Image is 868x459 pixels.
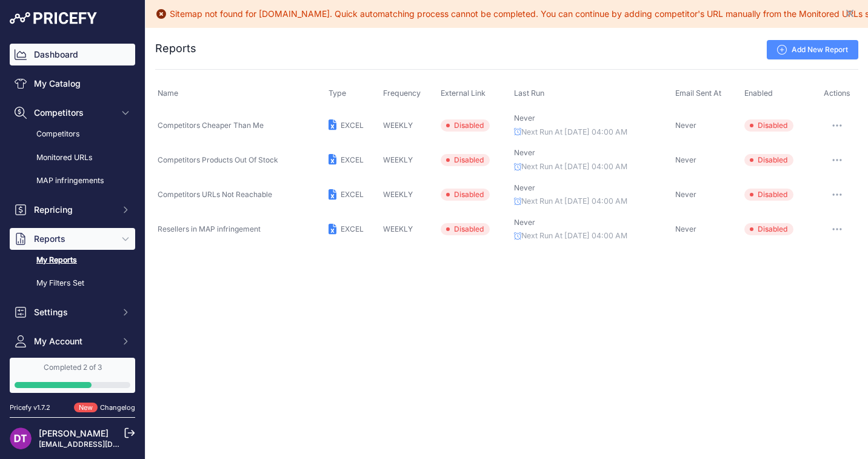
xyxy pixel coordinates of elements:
span: External Link [441,89,486,98]
span: Never [514,218,535,227]
span: EXCEL [341,155,364,164]
span: WEEKLY [383,190,413,199]
div: Pricefy v1.7.2 [10,403,50,413]
button: My Account [10,330,135,352]
button: Reports [10,228,135,250]
a: Add New Report [767,40,858,59]
span: Never [514,113,535,122]
span: EXCEL [341,224,364,233]
p: Next Run At [DATE] 04:00 AM [514,127,670,138]
span: My Account [34,335,113,347]
span: Resellers in MAP infringement [158,224,261,233]
a: My Filters Set [10,273,135,294]
span: Disabled [744,189,793,201]
span: Disabled [744,119,793,132]
a: Monitored URLs [10,147,135,169]
span: Disabled [441,189,490,201]
span: Never [675,155,696,164]
p: Next Run At [DATE] 04:00 AM [514,161,670,173]
a: [PERSON_NAME] [39,428,109,438]
span: Competitors Cheaper Than Me [158,121,264,130]
a: My Reports [10,250,135,271]
span: WEEKLY [383,224,413,233]
span: Never [675,190,696,199]
span: Never [675,224,696,233]
button: Close [844,5,858,19]
span: Competitors URLs Not Reachable [158,190,272,199]
h2: Reports [155,40,196,57]
span: Disabled [441,223,490,235]
span: Type [329,89,346,98]
button: Competitors [10,102,135,124]
span: Repricing [34,204,113,216]
span: Competitors Products Out Of Stock [158,155,278,164]
a: Dashboard [10,44,135,65]
a: Competitors [10,124,135,145]
span: Name [158,89,178,98]
span: Disabled [744,154,793,166]
button: Repricing [10,199,135,221]
span: Disabled [441,119,490,132]
span: Enabled [744,89,773,98]
p: Next Run At [DATE] 04:00 AM [514,196,670,207]
div: Completed 2 of 3 [15,363,130,372]
span: Never [675,121,696,130]
span: Frequency [383,89,421,98]
a: My Catalog [10,73,135,95]
span: Competitors [34,107,113,119]
span: EXCEL [341,121,364,130]
a: [EMAIL_ADDRESS][DOMAIN_NAME] [39,440,165,449]
span: Settings [34,306,113,318]
p: Next Run At [DATE] 04:00 AM [514,230,670,242]
span: Never [514,183,535,192]
span: Email Sent At [675,89,721,98]
img: Pricefy Logo [10,12,97,24]
span: WEEKLY [383,121,413,130]
span: Last Run [514,89,544,98]
span: New [74,403,98,413]
a: Completed 2 of 3 [10,358,135,393]
span: Actions [824,89,850,98]
span: Disabled [744,223,793,235]
button: Settings [10,301,135,323]
span: Never [514,148,535,157]
span: EXCEL [341,190,364,199]
span: Reports [34,233,113,245]
span: WEEKLY [383,155,413,164]
nav: Sidebar [10,44,135,447]
a: MAP infringements [10,170,135,192]
span: Disabled [441,154,490,166]
a: Changelog [100,403,135,412]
